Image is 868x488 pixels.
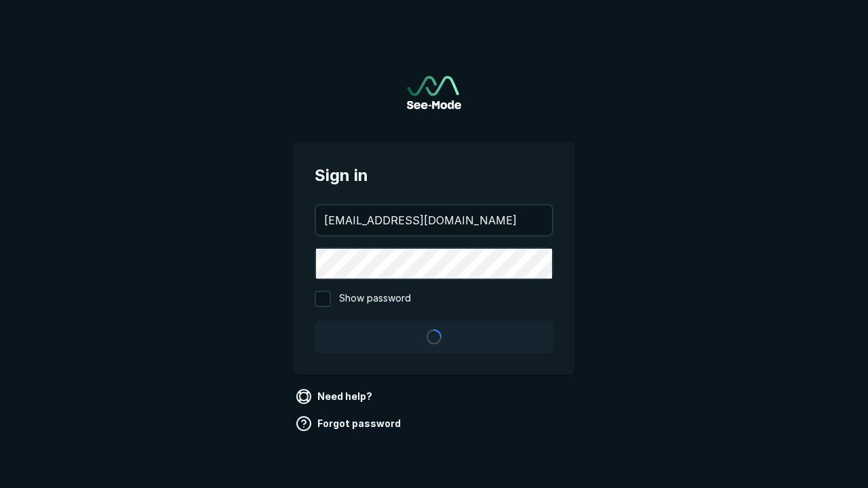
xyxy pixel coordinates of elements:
span: Sign in [315,163,553,188]
a: Forgot password [293,413,406,434]
a: Go to sign in [407,76,461,109]
img: See-Mode Logo [407,76,461,109]
span: Show password [339,291,411,307]
input: your@email.com [316,205,552,235]
a: Need help? [293,386,378,407]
